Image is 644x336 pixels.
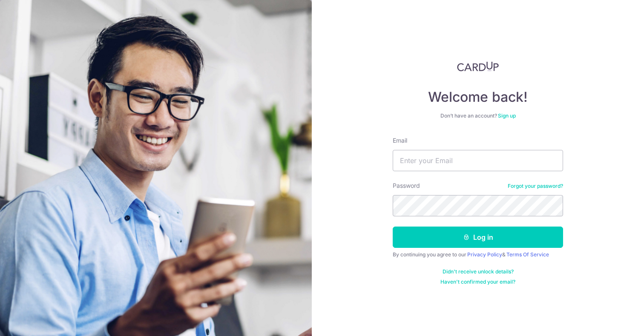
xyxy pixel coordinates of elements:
[393,181,420,190] label: Password
[508,183,563,190] a: Forgot your password?
[393,150,563,171] input: Enter your Email
[393,227,563,248] button: Log in
[506,251,549,258] a: Terms Of Service
[443,268,514,275] a: Didn't receive unlock details?
[467,251,502,258] a: Privacy Policy
[393,136,407,145] label: Email
[393,112,563,119] div: Don’t have an account?
[393,251,563,258] div: By continuing you agree to our &
[440,279,515,285] a: Haven't confirmed your email?
[393,89,563,106] h4: Welcome back!
[498,112,516,119] a: Sign up
[457,61,499,72] img: CardUp Logo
